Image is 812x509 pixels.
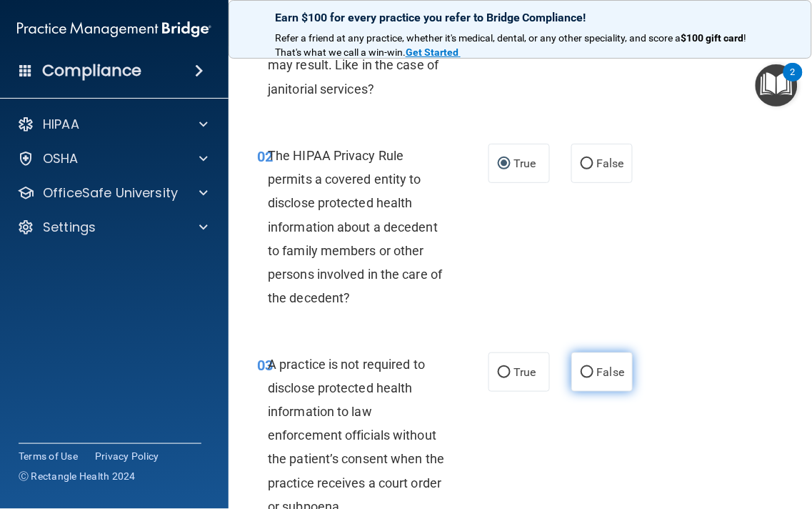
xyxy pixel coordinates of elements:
p: OSHA [43,150,79,167]
a: Privacy Policy [95,449,159,463]
span: False [597,365,625,379]
a: HIPAA [17,116,208,133]
a: Terms of Use [19,449,78,463]
span: Refer a friend at any practice, whether it's medical, dental, or any other speciality, and score a [275,32,681,44]
input: True [498,159,511,169]
span: The HIPAA Privacy Rule permits a covered entity to disclose protected health information about a ... [268,148,442,305]
a: Get Started [406,46,461,58]
strong: Get Started [406,46,458,58]
button: Open Resource Center, 2 new notifications [756,64,798,107]
input: False [581,159,593,169]
input: True [498,367,511,378]
a: OfficeSafe University [17,184,208,202]
strong: $100 gift card [681,32,744,44]
a: Settings [17,219,208,236]
h4: Compliance [42,61,141,81]
span: True [514,365,536,379]
p: HIPAA [43,116,79,133]
p: Settings [43,219,96,236]
input: False [581,367,593,378]
p: OfficeSafe University [43,184,178,202]
span: 02 [257,148,273,165]
span: Ⓒ Rectangle Health 2024 [19,469,136,483]
a: OSHA [17,150,208,167]
p: Earn $100 for every practice you refer to Bridge Compliance! [275,11,766,24]
span: 03 [257,357,273,374]
span: False [597,157,625,170]
span: ! That's what we call a win-win. [275,32,749,58]
span: True [514,157,536,170]
img: PMB logo [17,15,211,44]
div: 2 [791,72,796,91]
